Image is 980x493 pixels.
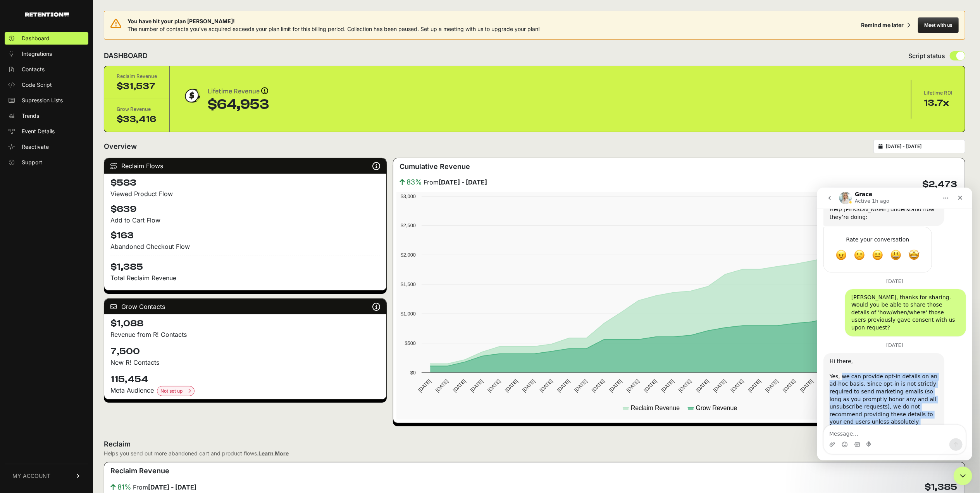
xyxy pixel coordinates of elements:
img: logo_orange.svg [12,12,19,19]
div: v 4.0.25 [22,12,38,19]
div: Domain: [DOMAIN_NAME] [20,20,85,26]
text: [DATE] [556,378,571,393]
text: [DATE] [625,378,641,393]
h3: Reclaim Revenue [110,465,169,476]
text: $2,000 [401,252,416,258]
text: $1,500 [401,281,416,287]
text: [DATE] [660,378,675,393]
div: Lifetime Revenue [208,86,269,97]
img: website_grey.svg [12,20,19,26]
text: $0 [410,370,416,376]
button: Upload attachment [12,254,18,260]
text: Grow Revenue [696,405,737,411]
a: Event Details [5,125,88,138]
text: [DATE] [452,378,467,393]
text: [DATE] [730,378,745,393]
a: Support [5,156,88,169]
span: Code Script [22,81,52,89]
div: Helps you send out more abandoned cart and product flows. [104,450,289,457]
text: [DATE] [417,378,432,393]
h4: 7,500 [110,345,380,358]
span: You have hit your plan [PERSON_NAME]! [127,17,540,25]
div: Hi there,​Yes, we can provide opt-in details on an ad-hoc basis. Since opt-in is not strictly req... [6,165,127,281]
p: Revenue from R! Contacts [110,330,380,339]
div: 13.7x [924,97,952,109]
span: 81% [117,482,131,493]
span: Support [22,159,42,166]
a: Supression Lists [5,94,88,107]
iframe: Intercom live chat [954,467,972,485]
span: Script status [908,51,945,60]
a: Code Script [5,79,88,91]
text: [DATE] [782,378,797,393]
a: Learn More [258,450,289,457]
text: [DATE] [643,378,658,393]
h4: $2,473 [922,178,957,191]
strong: [DATE] - [DATE] [439,178,487,186]
text: $3,000 [401,193,416,199]
span: Event Details [22,128,55,135]
text: $1,000 [401,311,416,317]
div: Grow Revenue [117,105,157,113]
text: [DATE] [678,378,693,393]
text: [DATE] [434,378,450,393]
text: [DATE] [712,378,727,393]
h3: Cumulative Revenue [400,161,470,172]
text: $2,500 [401,222,416,228]
a: Trends [5,110,88,122]
button: Remind me later [858,18,913,32]
text: [DATE] [799,378,814,393]
span: Dashboard [22,34,50,42]
text: [DATE] [521,378,536,393]
div: Add to Cart Flow [110,215,380,225]
h2: Reclaim [104,439,289,450]
div: Reclaim Flows [104,158,386,174]
div: Grow Contacts [104,299,386,314]
button: Send a message… [132,251,145,263]
textarea: Message… [7,238,148,251]
h2: DASHBOARD [104,50,148,61]
a: Dashboard [5,32,88,45]
span: From [133,483,196,492]
span: Contacts [22,66,45,73]
div: Grace says… [6,165,149,298]
iframe: Intercom live chat [817,188,972,460]
text: [DATE] [608,378,623,393]
text: [DATE] [539,378,554,393]
span: 83% [406,177,422,188]
div: Domain Overview [29,46,69,51]
img: tab_keywords_by_traffic_grey.svg [77,45,83,51]
div: Abandoned Checkout Flow [110,242,380,251]
text: [DATE] [591,378,606,393]
button: Gif picker [37,254,43,260]
div: Viewed Product Flow [110,189,380,198]
text: [DATE] [747,378,762,393]
span: Supression Lists [22,97,63,104]
h4: $583 [110,177,380,189]
div: $64,953 [208,97,269,112]
span: MY ACCOUNT [12,472,50,480]
a: Reactivate [5,141,88,153]
text: [DATE] [469,378,484,393]
h2: Overview [104,141,137,152]
div: $31,537 [117,80,157,93]
span: Reactivate [22,143,49,151]
div: Meta Audience [110,386,380,396]
text: [DATE] [487,378,502,393]
a: MY ACCOUNT [5,464,88,488]
h4: 115,454 [110,373,380,386]
text: $500 [405,340,416,346]
a: Contacts [5,63,88,76]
